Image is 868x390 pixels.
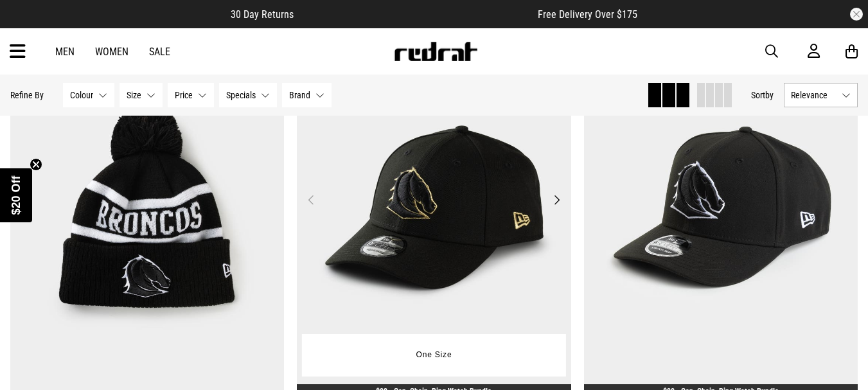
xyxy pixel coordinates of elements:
button: Specials [219,83,277,107]
button: Price [168,83,214,107]
button: Close teaser [30,158,42,171]
button: Open LiveChat chat widget [10,5,49,44]
span: $20 Off [10,175,22,215]
button: Size [120,83,163,107]
span: Free Delivery Over $175 [538,8,637,21]
button: Sortby [751,87,774,103]
p: Refine By [10,90,44,100]
span: 30 Day Returns [231,8,294,21]
button: Colour [63,83,114,107]
button: Relevance [784,83,858,107]
span: Size [127,90,141,100]
span: Specials [226,90,256,100]
span: Relevance [791,90,837,100]
button: One Size [407,344,462,367]
button: Previous [303,192,319,208]
iframe: Customer reviews powered by Trustpilot [319,8,512,21]
a: Sale [149,46,170,58]
span: Brand [289,90,310,100]
span: Colour [70,90,93,100]
a: Men [55,46,75,58]
span: Price [175,90,193,100]
img: Redrat logo [393,42,478,61]
a: Women [95,46,128,58]
span: by [765,90,774,100]
button: Next [549,192,565,208]
button: Brand [282,83,332,107]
